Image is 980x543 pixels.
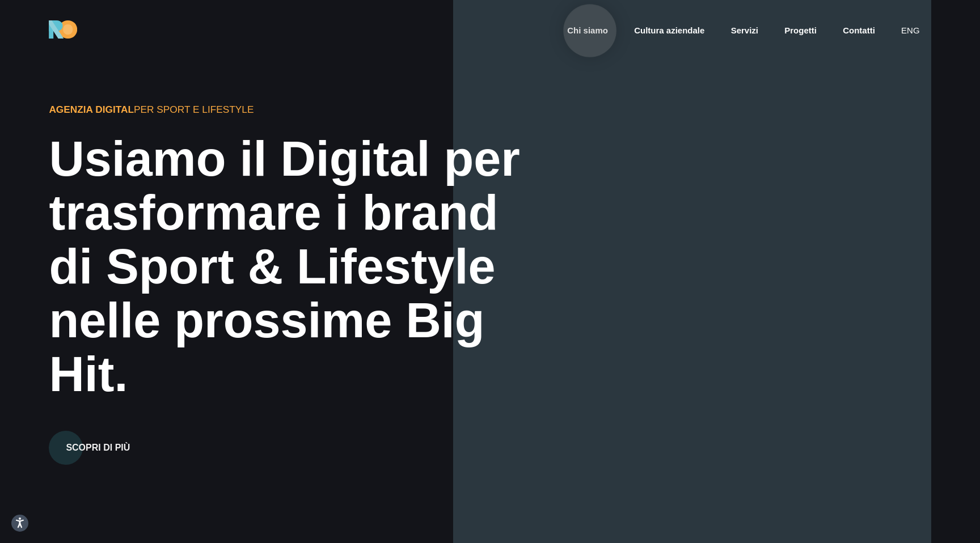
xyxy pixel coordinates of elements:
div: di Sport & Lifestyle [49,240,546,294]
a: Progetti [783,24,818,37]
div: trasformare i brand [49,186,546,240]
div: nelle prossime Big [49,294,546,347]
img: Ride On Agency [49,20,77,39]
a: Chi siamo [566,24,609,37]
a: Cultura aziendale [633,24,706,37]
a: Contatti [842,24,876,37]
a: eng [900,24,921,37]
span: Agenzia Digital [49,104,134,115]
div: Usiamo il Digital per [49,132,546,186]
a: Scopri di più [49,416,147,465]
div: Hit. [49,347,546,401]
a: Servizi [730,24,759,37]
div: per Sport e Lifestyle [49,103,416,117]
button: Scopri di più [49,431,147,465]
